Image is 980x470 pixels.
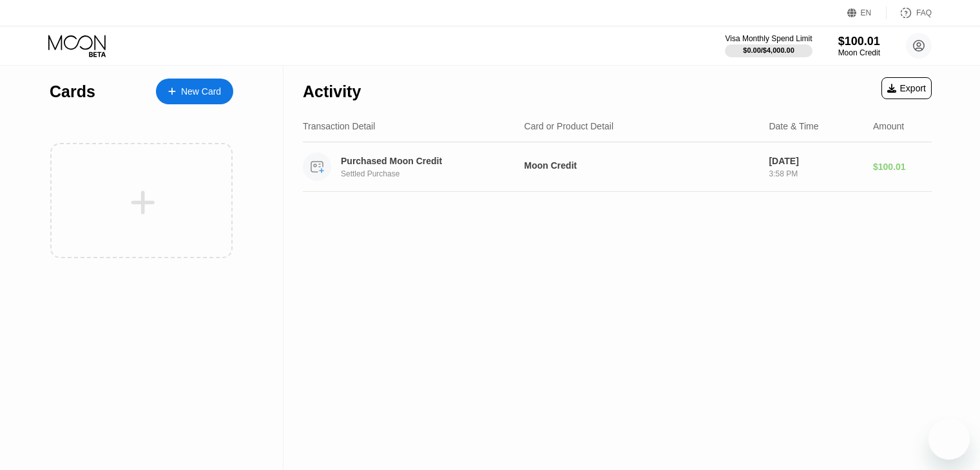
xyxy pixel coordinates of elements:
[861,8,872,17] div: EN
[916,8,932,17] div: FAQ
[873,121,904,131] div: Amount
[725,34,812,43] div: Visa Monthly Spend Limit
[887,6,932,19] div: FAQ
[881,77,932,99] div: Export
[156,79,233,104] div: New Card
[847,6,887,19] div: EN
[181,86,221,97] div: New Card
[341,156,517,166] div: Purchased Moon Credit
[341,169,531,178] div: Settled Purchase
[303,142,932,192] div: Purchased Moon CreditSettled PurchaseMoon Credit[DATE]3:58 PM$100.01
[769,121,818,131] div: Date & Time
[303,82,361,101] div: Activity
[873,162,932,172] div: $100.01
[838,48,880,57] div: Moon Credit
[743,46,794,54] div: $0.00 / $4,000.00
[838,35,880,48] div: $100.01
[725,34,812,57] div: Visa Monthly Spend Limit$0.00/$4,000.00
[50,82,95,101] div: Cards
[838,35,880,57] div: $100.01Moon Credit
[928,418,970,460] iframe: Button to launch messaging window
[769,156,863,166] div: [DATE]
[769,169,863,178] div: 3:58 PM
[303,121,375,131] div: Transaction Detail
[524,160,759,171] div: Moon Credit
[524,121,614,131] div: Card or Product Detail
[887,83,926,93] div: Export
